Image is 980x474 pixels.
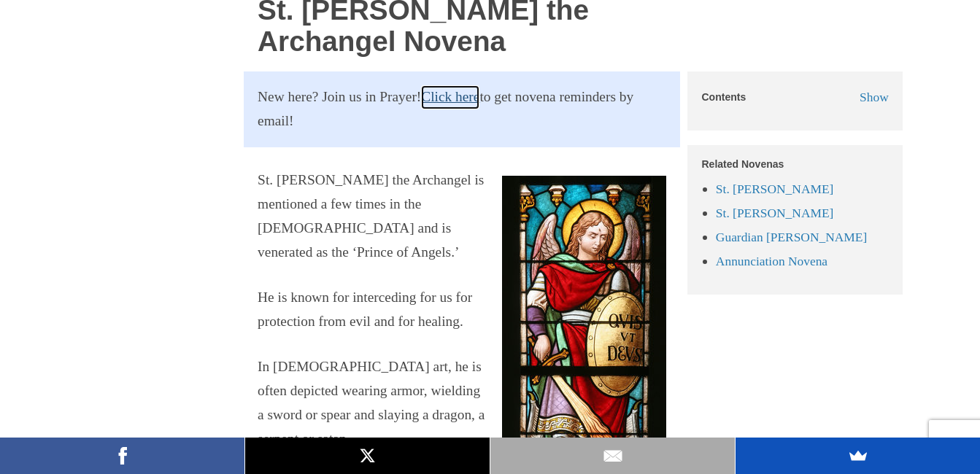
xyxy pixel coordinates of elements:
a: Email [490,438,735,474]
h5: Related Novenas [702,159,889,170]
a: X [245,438,490,474]
a: Guardian [PERSON_NAME] [716,230,867,244]
span: Show [860,90,889,104]
img: Email [602,445,624,467]
p: He is known for interceding for us for protection from evil and for healing. [258,286,666,334]
a: Click here [421,85,479,109]
h5: Contents [702,92,746,103]
a: Annunciation Novena [716,254,827,268]
a: St. [PERSON_NAME] [716,182,834,196]
img: SumoMe [847,445,869,467]
p: In [DEMOGRAPHIC_DATA] art, he is often depicted wearing armor, wielding a sword or spear and slay... [258,355,666,451]
a: SumoMe [736,438,980,474]
img: X [357,445,379,467]
img: Facebook [112,445,134,467]
section: New here? Join us in Prayer! to get novena reminders by email! [244,71,681,148]
a: St. [PERSON_NAME] [716,206,834,220]
p: St. [PERSON_NAME] the Archangel is mentioned a few times in the [DEMOGRAPHIC_DATA] and is venerat... [258,168,666,265]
